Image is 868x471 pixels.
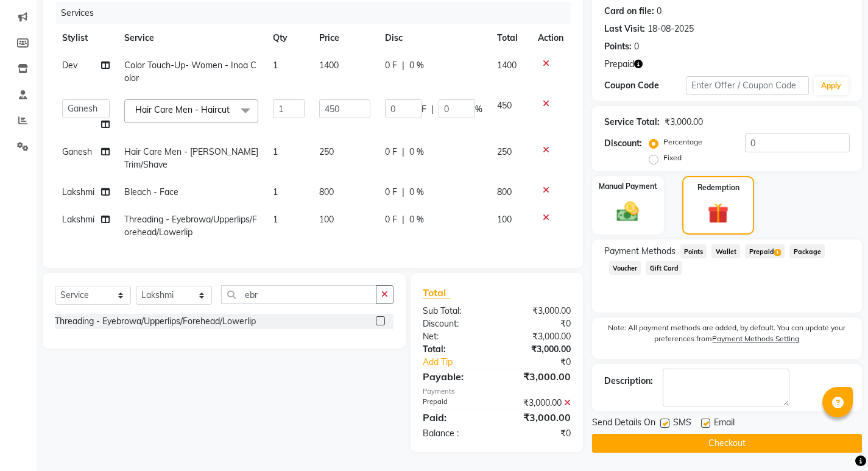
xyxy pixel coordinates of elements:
a: x [230,104,235,115]
span: Payment Methods [604,245,676,258]
span: F [422,103,426,116]
div: ₹0 [496,317,579,330]
button: Checkout [592,434,862,453]
span: Lakshmi [62,186,94,197]
div: Services [56,2,580,24]
span: Hair Care Men - [PERSON_NAME] Trim/Shave [124,146,258,170]
div: Sub Total: [414,305,496,317]
span: Email [714,416,735,431]
span: Gift Card [646,261,682,275]
span: | [431,103,434,116]
div: ₹0 [510,356,580,369]
span: 0 F [385,59,397,72]
div: Service Total: [604,116,660,129]
span: 1400 [319,60,339,71]
div: ₹3,000.00 [496,330,579,343]
span: 1400 [497,60,517,71]
span: | [402,59,404,72]
span: Wallet [711,244,740,258]
input: Search or Scan [221,285,376,304]
div: Balance : [414,427,496,440]
label: Percentage [663,136,702,147]
span: 100 [497,214,512,225]
input: Enter Offer / Coupon Code [686,76,809,95]
div: 18-08-2025 [647,23,694,35]
span: 0 F [385,213,397,226]
label: Payment Methods Setting [712,333,799,344]
div: Discount: [414,317,496,330]
span: Total [423,286,451,299]
th: Disc [378,24,490,52]
span: 250 [319,146,334,157]
span: 0 % [409,59,424,72]
div: Points: [604,40,632,53]
span: 1 [273,214,278,225]
span: Prepaid [745,244,785,258]
span: Threading - Eyebrowa/Upperlips/Forehead/Lowerlip [124,214,257,238]
div: Last Visit: [604,23,645,35]
label: Fixed [663,152,682,163]
a: Add Tip [414,356,510,369]
span: | [402,146,404,158]
div: Coupon Code [604,79,686,92]
div: Payable: [414,369,496,384]
span: 800 [319,186,334,197]
div: Prepaid [414,397,496,409]
div: ₹3,000.00 [496,343,579,356]
span: 0 % [409,213,424,226]
span: 0 F [385,186,397,199]
span: 800 [497,186,512,197]
span: Dev [62,60,77,71]
span: Bleach - Face [124,186,178,197]
label: Manual Payment [599,181,657,192]
div: ₹3,000.00 [496,369,579,384]
span: | [402,213,404,226]
span: Send Details On [592,416,655,431]
span: % [475,103,482,116]
span: 450 [497,100,512,111]
span: Color Touch-Up- Women - Inoa Color [124,60,256,83]
th: Service [117,24,266,52]
div: Net: [414,330,496,343]
img: _gift.svg [701,200,735,227]
span: Package [789,244,825,258]
div: ₹3,000.00 [496,410,579,425]
th: Price [312,24,378,52]
span: Prepaid [604,58,634,71]
div: 0 [634,40,639,53]
div: ₹0 [496,427,579,440]
span: SMS [673,416,691,431]
span: 100 [319,214,334,225]
span: 0 % [409,146,424,158]
label: Redemption [697,182,739,193]
span: Ganesh [62,146,92,157]
button: Apply [814,77,849,95]
span: Voucher [609,261,641,275]
span: 1 [273,186,278,197]
img: _cash.svg [610,199,646,225]
span: 1 [273,60,278,71]
span: | [402,186,404,199]
div: Card on file: [604,5,654,18]
span: 1 [774,249,781,257]
div: Total: [414,343,496,356]
th: Qty [266,24,311,52]
span: 0 F [385,146,397,158]
div: Discount: [604,137,642,150]
th: Total [490,24,531,52]
div: ₹3,000.00 [496,305,579,317]
span: 0 % [409,186,424,199]
div: ₹3,000.00 [496,397,579,409]
span: Hair Care Men - Haircut [135,104,230,115]
div: Payments [423,386,571,397]
div: ₹3,000.00 [665,116,703,129]
div: Description: [604,375,653,388]
div: 0 [657,5,662,18]
th: Action [531,24,571,52]
div: Threading - Eyebrowa/Upperlips/Forehead/Lowerlip [55,315,256,328]
span: 250 [497,146,512,157]
span: Lakshmi [62,214,94,225]
span: 1 [273,146,278,157]
label: Note: All payment methods are added, by default. You can update your preferences from [604,322,850,349]
span: Points [680,244,707,258]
